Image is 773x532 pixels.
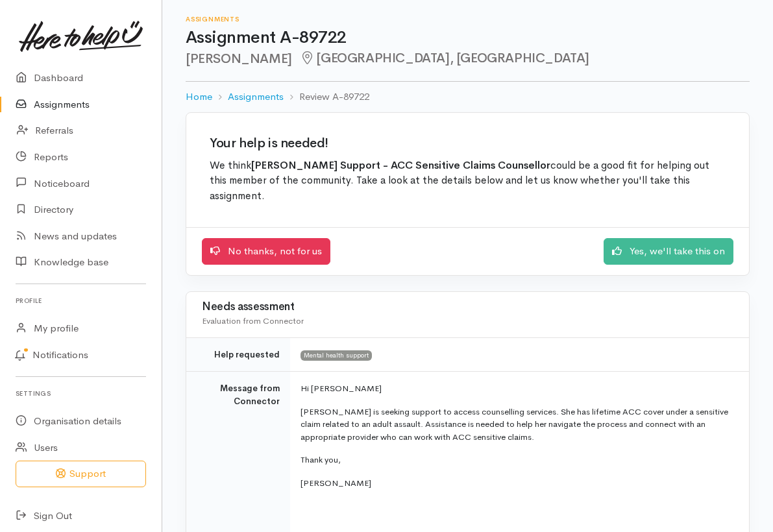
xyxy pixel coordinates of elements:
[210,136,726,151] h2: Your help is needed!
[186,82,750,112] nav: breadcrumb
[301,453,733,466] p: Thank you,
[251,159,550,172] b: [PERSON_NAME] Support - ACC Sensitive Claims Counsellor
[228,90,284,104] a: Assignments
[300,50,589,66] span: [GEOGRAPHIC_DATA], [GEOGRAPHIC_DATA]
[16,385,146,402] h6: Settings
[186,51,750,66] h2: [PERSON_NAME]
[202,238,330,265] a: No thanks, not for us
[301,477,733,490] p: [PERSON_NAME]
[186,16,750,23] h6: Assignments
[16,292,146,309] h6: Profile
[301,382,733,395] p: Hi [PERSON_NAME]
[186,90,212,104] a: Home
[16,461,146,487] button: Support
[202,301,733,313] h3: Needs assessment
[186,29,750,47] h1: Assignment A-89722
[202,315,304,326] span: Evaluation from Connector
[210,158,726,204] p: We think could be a good fit for helping out this member of the community. Take a look at the det...
[186,337,290,372] td: Help requested
[604,238,733,265] a: Yes, we'll take this on
[301,405,733,444] p: [PERSON_NAME] is seeking support to access counselling services. She has lifetime ACC cover under...
[284,90,369,104] li: Review A-89722
[301,350,372,361] span: Mental health support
